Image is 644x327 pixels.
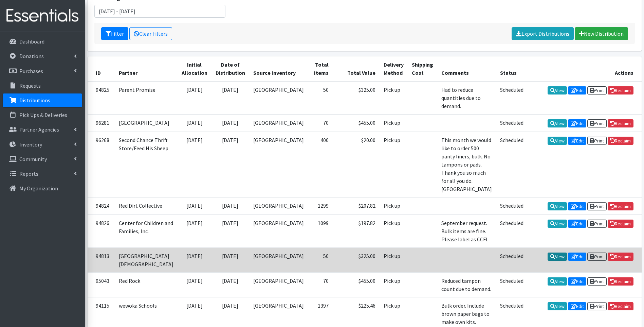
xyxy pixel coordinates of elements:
td: [GEOGRAPHIC_DATA] [249,132,308,197]
th: Status [496,56,528,81]
td: Scheduled [496,247,528,272]
p: Distributions [19,97,50,104]
td: [DATE] [178,114,211,132]
td: 94825 [88,81,115,115]
a: Edit [568,119,586,127]
td: Scheduled [496,214,528,247]
a: Reports [3,167,82,180]
td: [DATE] [211,114,249,132]
a: View [548,86,567,94]
th: Comments [437,56,496,81]
th: Shipping Cost [408,56,437,81]
td: [GEOGRAPHIC_DATA] [249,81,308,115]
a: Dashboard [3,35,82,48]
th: Actions [528,56,642,81]
p: Requests [19,82,41,89]
th: Partner [115,56,178,81]
td: 94813 [88,247,115,272]
td: [DATE] [178,247,211,272]
a: Edit [568,202,586,210]
td: [GEOGRAPHIC_DATA] [249,214,308,247]
td: 70 [308,114,333,132]
a: View [548,137,567,145]
td: Pick up [380,197,408,214]
a: View [548,302,567,310]
td: $325.00 [333,81,380,115]
td: Scheduled [496,132,528,197]
a: View [548,119,567,127]
td: Scheduled [496,272,528,297]
th: Total Items [308,56,333,81]
a: Print [587,119,607,127]
a: Print [587,302,607,310]
a: Edit [568,220,586,228]
td: Parent Promise [115,81,178,115]
td: September request. Bulk items are fine. Please label as CCFI. [437,214,496,247]
a: Requests [3,79,82,92]
a: Print [587,220,607,228]
a: Inventory [3,138,82,151]
td: [DATE] [178,81,211,115]
p: Purchases [19,68,43,74]
a: Export Distributions [512,27,574,40]
a: Edit [568,277,586,286]
td: 50 [308,81,333,115]
th: Source Inventory [249,56,308,81]
a: Edit [568,86,586,94]
td: Scheduled [496,197,528,214]
td: 50 [308,247,333,272]
a: Print [587,277,607,286]
a: Reclaim [608,277,633,286]
td: $325.00 [333,247,380,272]
td: [GEOGRAPHIC_DATA] [249,272,308,297]
a: New Distribution [575,27,628,40]
a: Reclaim [608,119,633,127]
td: [DATE] [211,247,249,272]
a: View [548,277,567,286]
td: [DATE] [211,81,249,115]
a: Reclaim [608,302,633,310]
td: Pick up [380,247,408,272]
button: Filter [101,27,128,40]
a: Print [587,137,607,145]
td: Pick up [380,114,408,132]
td: $207.82 [333,197,380,214]
a: Reclaim [608,137,633,145]
td: $455.00 [333,114,380,132]
p: Pick Ups & Deliveries [19,111,67,118]
a: Print [587,202,607,210]
p: Reports [19,170,38,177]
td: [DATE] [178,272,211,297]
td: 95043 [88,272,115,297]
th: Delivery Method [380,56,408,81]
a: Pick Ups & Deliveries [3,108,82,122]
a: Partner Agencies [3,123,82,136]
td: Scheduled [496,114,528,132]
td: [GEOGRAPHIC_DATA] [249,197,308,214]
td: 94824 [88,197,115,214]
td: [DATE] [211,197,249,214]
td: [GEOGRAPHIC_DATA] [115,114,178,132]
td: Pick up [380,214,408,247]
a: Distributions [3,93,82,107]
p: Dashboard [19,38,44,45]
td: [DATE] [211,272,249,297]
a: View [548,220,567,228]
td: Reduced tampon count due to demand. [437,272,496,297]
a: View [548,202,567,210]
a: View [548,253,567,261]
td: Red Dirt Collective [115,197,178,214]
img: HumanEssentials [3,4,82,27]
td: $197.82 [333,214,380,247]
p: Inventory [19,141,42,148]
p: Community [19,156,47,162]
td: This month we would like to order 500 panty liners, bulk. No tampons or pads. Thank you so much f... [437,132,496,197]
a: Reclaim [608,253,633,261]
p: Partner Agencies [19,126,59,133]
td: $455.00 [333,272,380,297]
td: $20.00 [333,132,380,197]
a: Print [587,253,607,261]
td: [GEOGRAPHIC_DATA] [249,247,308,272]
td: 96268 [88,132,115,197]
td: [DATE] [178,197,211,214]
